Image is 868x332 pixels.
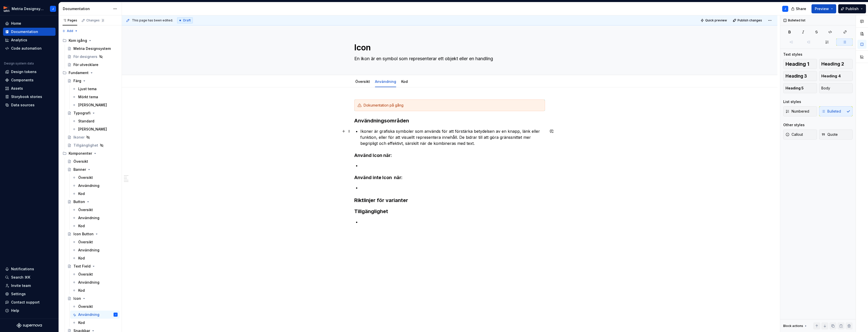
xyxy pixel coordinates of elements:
[783,106,817,116] button: Numbered
[11,94,42,99] div: Storybook stories
[4,61,34,65] div: Design system data
[355,79,370,84] a: Översikt
[65,165,120,174] a: Banner
[11,308,19,313] div: Help
[11,69,37,74] div: Design tokens
[69,70,89,75] div: Fundament
[3,84,56,92] a: Assets
[70,190,120,198] a: Kod
[819,129,853,140] button: Quote
[73,78,81,83] div: Färg
[354,153,392,158] strong: Använd Icon när:
[73,159,88,164] div: Översikt
[70,286,120,294] a: Kod
[738,18,762,22] span: Publish changes
[354,175,402,180] strong: Använd inte Icon när:
[3,273,56,281] button: Search ⌘K
[61,69,120,77] div: Fundament
[3,93,56,101] a: Storybook stories
[11,300,40,305] div: Contact support
[11,291,26,296] div: Settings
[17,323,42,328] a: Supernova Logo
[78,94,98,99] div: Mörkt tema
[783,122,805,127] div: Other styles
[70,319,120,327] a: Kod
[73,111,91,116] div: Typografi
[65,61,120,69] a: För utvecklare
[70,85,120,93] a: Ljust tema
[11,38,27,43] div: Analytics
[70,206,120,214] a: Översikt
[78,191,85,196] div: Kod
[821,61,844,67] span: Heading 2
[353,55,544,63] textarea: En ikon är en symbol som representerar ett objekt eller en handling
[11,46,42,51] div: Code automation
[78,304,93,309] div: Översikt
[375,79,396,84] a: Användning
[783,99,801,104] div: List styles
[61,37,120,45] div: Kom igång
[3,36,56,44] a: Analytics
[73,135,85,140] div: Ikoner
[815,6,829,11] span: Preview
[132,18,173,22] span: This page has been edited.
[63,6,111,11] div: Documentation
[785,74,807,79] span: Heading 3
[70,303,120,311] a: Översikt
[73,264,91,269] div: Text Field
[70,246,120,254] a: Användning
[73,143,98,148] div: Tillgänglighet
[11,78,34,83] div: Components
[785,109,809,114] span: Numbered
[354,117,545,124] h3: Användningsområden
[183,18,191,22] span: Draft
[783,324,803,328] div: Block actions
[70,174,120,182] a: Översikt
[3,101,56,109] a: Data sources
[401,79,408,84] a: Kod
[3,19,56,27] a: Home
[399,76,410,87] div: Kod
[821,74,841,79] span: Heading 4
[796,6,806,11] span: Share
[70,254,120,262] a: Kod
[70,238,120,246] a: Översikt
[78,119,94,124] div: Standard
[783,83,817,93] button: Heading 5
[360,128,545,146] p: Ikoner är grafiska symboler som används för att förstärka betydelsen av en knapp, länk eller funk...
[70,270,120,278] a: Översikt
[811,4,836,13] button: Preview
[783,71,817,81] button: Heading 3
[78,272,93,277] div: Översikt
[52,7,54,11] div: J
[65,198,120,206] a: Button
[11,275,30,280] div: Search ⌘K
[78,207,93,212] div: Översikt
[65,77,120,85] a: Färg
[73,167,86,172] div: Banner
[783,129,817,140] button: Callout
[65,141,120,149] a: Tillgänglighet
[70,93,120,101] a: Mörkt tema
[821,132,838,137] span: Quote
[78,223,85,228] div: Kod
[3,265,56,273] button: Notifications
[785,61,809,67] span: Heading 1
[3,307,56,315] button: Help
[784,7,786,11] div: J
[73,54,97,59] div: För designers
[78,248,99,253] div: Användning
[819,83,853,93] button: Body
[819,59,853,69] button: Heading 2
[353,42,544,54] textarea: Icon
[78,215,99,220] div: Användning
[63,18,77,22] div: Pages
[70,214,120,222] a: Användning
[101,18,105,22] span: 2
[65,109,120,117] a: Typografi
[78,312,99,317] div: Användning
[3,28,56,36] a: Documentation
[11,267,34,272] div: Notifications
[78,280,99,285] div: Användning
[67,29,73,33] span: Add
